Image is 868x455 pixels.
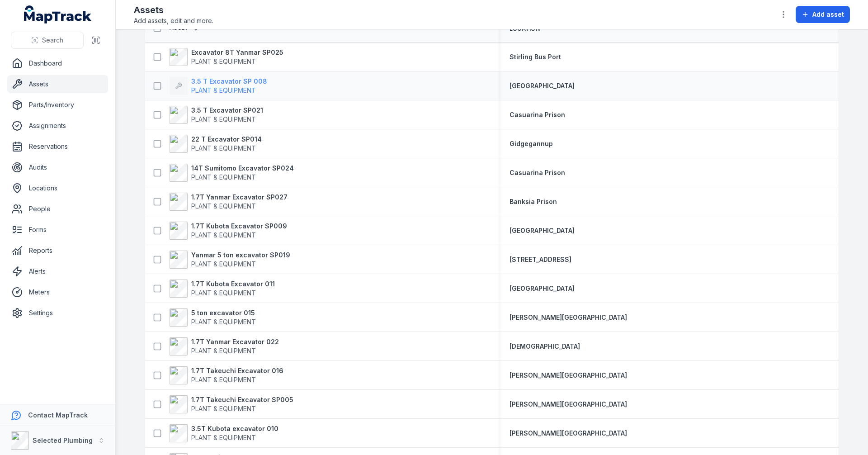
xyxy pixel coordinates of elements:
span: [GEOGRAPHIC_DATA] [509,227,575,234]
a: [PERSON_NAME][GEOGRAPHIC_DATA] [509,313,627,322]
a: 1.7T Yanmar Excavator 022PLANT & EQUIPMENT [170,337,279,355]
a: [DEMOGRAPHIC_DATA] [509,342,580,351]
a: Alerts [7,262,108,280]
a: Casuarina Prison [509,168,565,177]
span: PLANT & EQUIPMENT [191,405,256,412]
span: Add asset [812,10,844,19]
a: Dashboard [7,54,108,72]
span: [DEMOGRAPHIC_DATA] [509,342,580,350]
a: 3.5T Kubota excavator 010PLANT & EQUIPMENT [170,424,278,442]
span: Casuarina Prison [509,169,565,176]
a: Gidgegannup [509,139,553,148]
a: [PERSON_NAME][GEOGRAPHIC_DATA] [509,429,627,438]
a: Meters [7,283,108,301]
a: Assets [7,75,108,93]
a: 1.7T Kubota Excavator SP009PLANT & EQUIPMENT [170,222,287,240]
span: PLANT & EQUIPMENT [191,231,256,239]
a: [GEOGRAPHIC_DATA] [509,81,575,90]
span: PLANT & EQUIPMENT [191,376,256,384]
a: 1.7T Takeuchi Excavator 016PLANT & EQUIPMENT [170,366,283,384]
a: Locations [7,179,108,197]
a: 5 ton excavator 015PLANT & EQUIPMENT [170,308,256,327]
span: Search [42,36,63,45]
span: Stirling Bus Port [509,53,561,61]
span: Banksia Prison [509,198,557,205]
span: PLANT & EQUIPMENT [191,202,256,210]
strong: 3.5T Kubota excavator 010 [191,424,278,433]
a: 1.7T Yanmar Excavator SP027PLANT & EQUIPMENT [170,193,288,211]
a: [PERSON_NAME][GEOGRAPHIC_DATA] [509,371,627,380]
strong: Excavator 8T Yanmar SP025 [191,48,283,57]
strong: 3.5 T Excavator SP 008 [191,77,267,86]
a: 1.7T Kubota Excavator 011PLANT & EQUIPMENT [170,280,275,298]
span: PLANT & EQUIPMENT [191,144,256,152]
a: Excavator 8T Yanmar SP025PLANT & EQUIPMENT [170,48,283,66]
a: Casuarina Prison [509,110,565,119]
strong: 1.7T Takeuchi Excavator 016 [191,366,283,375]
span: Add assets, edit and more. [134,16,213,25]
a: Audits [7,158,108,176]
button: Add asset [796,6,850,23]
a: Banksia Prison [509,197,557,206]
a: 22 T Excavator SP014PLANT & EQUIPMENT [170,135,262,153]
a: Assignments [7,117,108,135]
a: [STREET_ADDRESS] [509,255,571,264]
strong: 1.7T Yanmar Excavator SP027 [191,193,288,202]
strong: 14T Sumitomo Excavator SP024 [191,164,294,173]
a: [GEOGRAPHIC_DATA] [509,226,575,235]
span: PLANT & EQUIPMENT [191,260,256,268]
a: 3.5 T Excavator SP 008PLANT & EQUIPMENT [170,77,267,95]
button: Search [11,32,84,49]
span: Gidgegannup [509,140,553,147]
a: Yanmar 5 ton excavator SP019PLANT & EQUIPMENT [170,251,290,269]
span: PLANT & EQUIPMENT [191,434,256,441]
a: 14T Sumitomo Excavator SP024PLANT & EQUIPMENT [170,164,294,182]
a: People [7,200,108,218]
a: 3.5 T Excavator SP021PLANT & EQUIPMENT [170,106,263,124]
span: [GEOGRAPHIC_DATA] [509,82,575,90]
strong: Contact MapTrack [28,411,88,419]
span: PLANT & EQUIPMENT [191,173,256,181]
h2: Assets [134,4,213,16]
strong: 5 ton excavator 015 [191,308,256,318]
span: [PERSON_NAME][GEOGRAPHIC_DATA] [509,400,627,408]
a: MapTrack [24,5,92,24]
span: PLANT & EQUIPMENT [191,86,256,94]
strong: Selected Plumbing [33,436,93,444]
span: PLANT & EQUIPMENT [191,347,256,355]
a: Stirling Bus Port [509,52,561,62]
a: Reservations [7,137,108,156]
span: PLANT & EQUIPMENT [191,57,256,65]
strong: Yanmar 5 ton excavator SP019 [191,251,290,260]
strong: 22 T Excavator SP014 [191,135,262,144]
a: Settings [7,304,108,322]
strong: 1.7T Takeuchi Excavator SP005 [191,395,293,404]
a: [PERSON_NAME][GEOGRAPHIC_DATA] [509,400,627,409]
strong: 1.7T Yanmar Excavator 022 [191,337,279,346]
span: [PERSON_NAME][GEOGRAPHIC_DATA] [509,429,627,437]
a: Forms [7,221,108,239]
span: PLANT & EQUIPMENT [191,115,256,123]
a: 1.7T Takeuchi Excavator SP005PLANT & EQUIPMENT [170,395,293,413]
span: [PERSON_NAME][GEOGRAPHIC_DATA] [509,371,627,379]
span: Casuarina Prison [509,111,565,118]
strong: 1.7T Kubota Excavator 011 [191,280,275,289]
a: [GEOGRAPHIC_DATA] [509,284,575,293]
span: PLANT & EQUIPMENT [191,318,256,326]
span: [GEOGRAPHIC_DATA] [509,284,575,292]
span: [STREET_ADDRESS] [509,256,571,263]
span: PLANT & EQUIPMENT [191,289,256,297]
a: Reports [7,242,108,260]
a: Parts/Inventory [7,96,108,114]
strong: 3.5 T Excavator SP021 [191,106,263,115]
span: [PERSON_NAME][GEOGRAPHIC_DATA] [509,313,627,321]
strong: 1.7T Kubota Excavator SP009 [191,222,287,231]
